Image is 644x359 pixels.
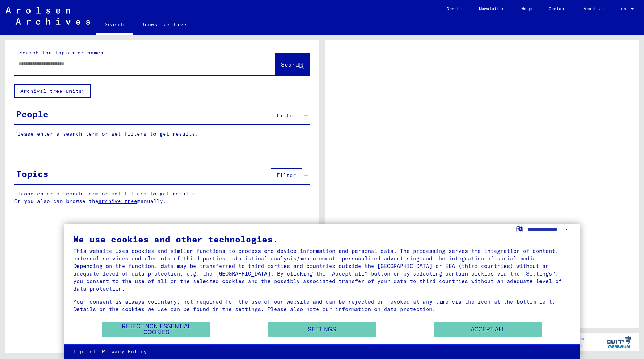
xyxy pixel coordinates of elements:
[73,348,96,355] a: Imprint
[434,322,542,337] button: Accept all
[16,167,49,180] div: Topics
[14,190,310,205] p: Please enter a search term or set filters to get results. Or you also can browse the manually.
[102,348,147,355] a: Privacy Policy
[271,109,302,122] button: Filter
[133,16,195,33] a: Browse archive
[16,108,49,121] div: People
[277,172,296,178] span: Filter
[621,6,629,12] span: EN
[73,247,571,292] div: This website uses cookies and similar functions to process end device information and personal da...
[14,84,91,98] button: Archival tree units
[98,198,137,204] a: archive tree
[102,322,210,337] button: Reject non-essential cookies
[19,49,103,56] mat-label: Search for topics or names
[606,333,632,351] img: yv_logo.png
[73,235,571,244] div: We use cookies and other technologies.
[275,53,310,75] button: Search
[6,7,90,25] img: Arolsen_neg.svg
[281,61,303,68] span: Search
[277,112,296,119] span: Filter
[14,130,310,138] p: Please enter a search term or set filters to get results.
[96,16,133,35] a: Search
[271,168,302,182] button: Filter
[73,298,571,313] div: Your consent is always voluntary, not required for the use of our website and can be rejected or ...
[268,322,376,337] button: Settings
